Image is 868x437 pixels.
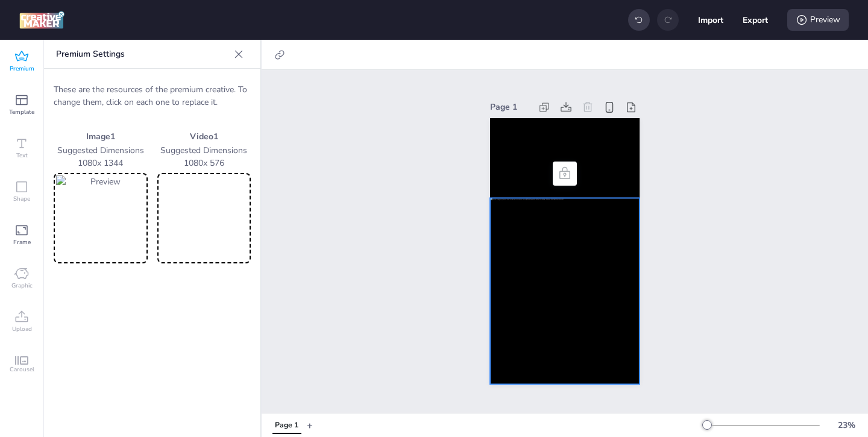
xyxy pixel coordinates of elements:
div: Tabs [266,415,307,436]
p: Video 1 [157,130,251,143]
p: Suggested Dimensions [157,144,251,157]
div: Preview [787,9,849,31]
p: 1080 x 1344 [54,157,148,169]
p: Premium Settings [56,40,229,69]
p: Suggested Dimensions [54,144,148,157]
span: Text [16,151,28,160]
img: logo Creative Maker [19,11,64,29]
img: Preview [56,175,145,261]
span: Carousel [10,365,34,374]
div: Page 1 [275,420,298,431]
span: Frame [13,237,31,247]
button: + [307,415,313,436]
p: Image 1 [54,130,148,143]
div: 23 % [832,419,861,432]
span: Upload [12,324,32,334]
div: Page 1 [490,101,531,113]
p: 1080 x 576 [157,157,251,169]
span: Graphic [11,281,33,291]
span: Premium [10,64,34,74]
span: Shape [13,194,30,204]
button: Import [698,7,723,33]
span: Template [9,107,34,117]
button: Export [743,7,768,33]
p: These are the resources of the premium creative. To change them, click on each one to replace it. [54,83,251,108]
